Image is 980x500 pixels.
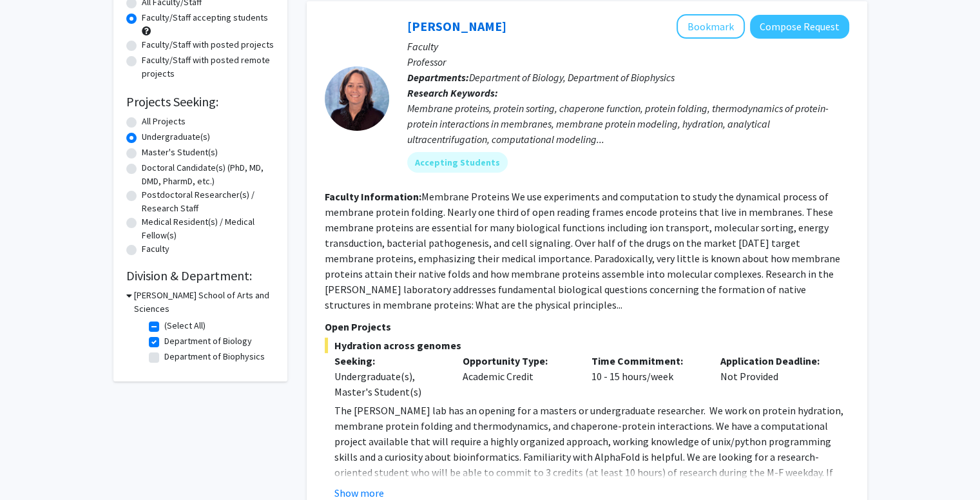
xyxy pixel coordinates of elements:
[407,39,849,54] p: Faculty
[142,146,218,159] label: Master's Student(s)
[164,350,265,363] label: Department of Biophysics
[453,353,582,399] div: Academic Credit
[142,130,210,144] label: Undergraduate(s)
[142,215,274,242] label: Medical Resident(s) / Medical Fellow(s)
[142,161,274,188] label: Doctoral Candidate(s) (PhD, MD, DMD, PharmD, etc.)
[711,353,840,399] div: Not Provided
[126,268,274,284] h2: Division & Department:
[325,338,849,353] span: Hydration across genomes
[334,353,444,369] p: Seeking:
[142,188,274,215] label: Postdoctoral Researcher(s) / Research Staff
[325,319,849,334] p: Open Projects
[677,14,745,39] button: Add Karen Fleming to Bookmarks
[142,11,268,24] label: Faculty/Staff accepting students
[407,18,506,34] a: [PERSON_NAME]
[334,369,444,399] div: Undergraduate(s), Master's Student(s)
[10,442,55,490] iframe: Chat
[591,353,701,369] p: Time Commitment:
[142,115,186,128] label: All Projects
[142,53,274,81] label: Faculty/Staff with posted remote projects
[407,101,849,147] div: Membrane proteins, protein sorting, chaperone function, protein folding, thermodynamics of protei...
[463,353,572,369] p: Opportunity Type:
[407,54,849,70] p: Professor
[582,353,711,399] div: 10 - 15 hours/week
[134,289,274,316] h3: [PERSON_NAME] School of Arts and Sciences
[126,94,274,110] h2: Projects Seeking:
[164,334,252,348] label: Department of Biology
[720,353,830,369] p: Application Deadline:
[469,71,675,84] span: Department of Biology, Department of Biophysics
[325,190,421,203] b: Faculty Information:
[750,15,849,39] button: Compose Request to Karen Fleming
[407,71,469,84] b: Departments:
[164,319,206,332] label: (Select All)
[142,38,274,52] label: Faculty/Staff with posted projects
[407,152,508,173] mat-chip: Accepting Students
[142,242,169,256] label: Faculty
[407,86,498,99] b: Research Keywords:
[325,190,840,311] fg-read-more: Membrane Proteins We use experiments and computation to study the dynamical process of membrane p...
